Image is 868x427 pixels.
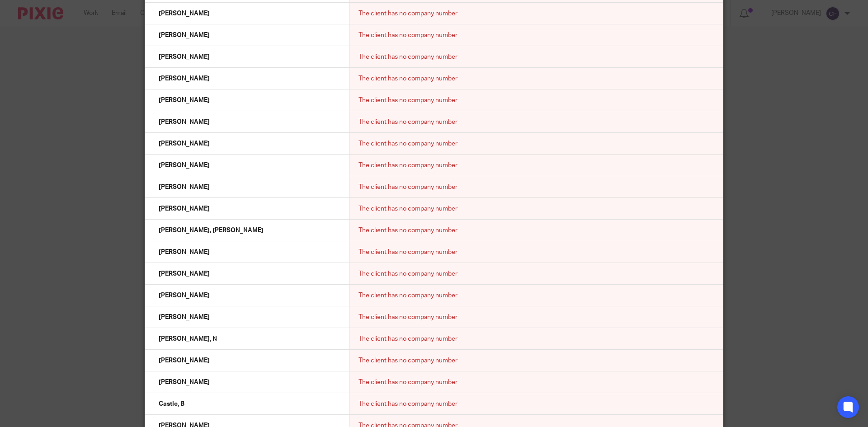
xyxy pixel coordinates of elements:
td: Castle, B [145,393,349,415]
td: [PERSON_NAME] [145,46,349,68]
td: [PERSON_NAME] [145,111,349,133]
td: [PERSON_NAME], [PERSON_NAME] [145,220,349,241]
td: [PERSON_NAME] [145,285,349,306]
td: [PERSON_NAME] [145,176,349,198]
td: [PERSON_NAME] [145,133,349,155]
td: [PERSON_NAME] [145,3,349,24]
td: [PERSON_NAME] [145,24,349,46]
td: [PERSON_NAME] [145,68,349,89]
td: [PERSON_NAME] [145,350,349,371]
td: [PERSON_NAME] [145,306,349,328]
td: [PERSON_NAME] [145,263,349,285]
td: [PERSON_NAME] [145,155,349,176]
td: [PERSON_NAME] [145,241,349,263]
td: [PERSON_NAME], N [145,328,349,350]
td: [PERSON_NAME] [145,89,349,111]
td: [PERSON_NAME] [145,371,349,393]
td: [PERSON_NAME] [145,198,349,220]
